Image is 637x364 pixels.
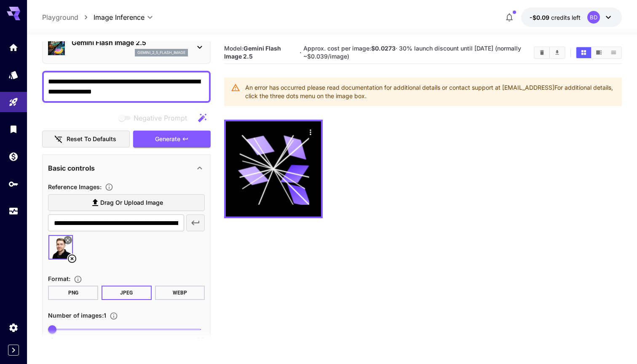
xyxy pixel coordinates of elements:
p: Basic controls [48,163,95,173]
span: Image Inference [94,12,145,22]
button: Specify how many images to generate in a single request. Each image generation will be charged se... [106,312,121,320]
button: Choose the file format for the output image. [70,275,86,284]
button: Download All [550,47,565,58]
button: Show images in grid view [576,47,591,58]
span: Reference Images : [48,183,102,190]
button: Clear Images [535,47,549,58]
div: Settings [8,322,19,333]
span: Negative prompts are not compatible with the selected model. [117,112,194,123]
button: Show images in list view [606,47,621,58]
div: Gemini Flash Image 2.5gemini_2_5_flash_image [48,34,205,60]
div: Home [8,42,19,53]
div: BD [587,11,600,24]
span: Format : [48,275,70,282]
div: Usage [8,206,19,217]
b: Gemini Flash Image 2.5 [224,45,281,60]
button: -$0.09073BD [521,8,622,27]
div: Models [8,70,19,80]
button: PNG [48,286,98,300]
b: $0.0273 [371,45,396,52]
p: · [300,48,302,58]
div: Wallet [8,151,19,162]
label: Drag or upload image [48,194,205,211]
button: JPEG [102,286,152,300]
span: Negative Prompt [134,113,187,123]
div: API Keys [8,179,19,189]
span: Approx. cost per image: · 30% launch discount until [DATE] (normally ~$0.039/image) [303,45,521,60]
button: WEBP [155,286,205,300]
div: Clear ImagesDownload All [534,46,565,59]
span: credits left [551,14,581,21]
span: Model: [224,45,281,60]
p: gemini_2_5_flash_image [137,50,185,56]
button: Expand sidebar [8,345,19,356]
span: Drag or upload image [100,198,163,208]
a: Playground [42,12,78,22]
div: Show images in grid viewShow images in video viewShow images in list view [575,46,622,59]
div: -$0.09073 [530,13,581,22]
div: An error has occurred please read documentation for additional details or contact support at [EMA... [245,80,615,104]
div: Basic controls [48,158,205,178]
span: Generate [155,134,180,145]
div: Playground [8,97,19,107]
div: Actions [304,126,317,138]
span: -$0.09 [530,14,551,21]
span: Number of images : 1 [48,312,106,319]
button: Show images in video view [591,47,606,58]
button: Upload a reference image to guide the result. This is needed for Image-to-Image or Inpainting. Su... [102,183,117,191]
nav: breadcrumb [42,12,94,22]
div: Library [8,124,19,134]
button: Reset to defaults [42,131,130,148]
p: Gemini Flash Image 2.5 [72,37,188,48]
button: Generate [133,131,211,148]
